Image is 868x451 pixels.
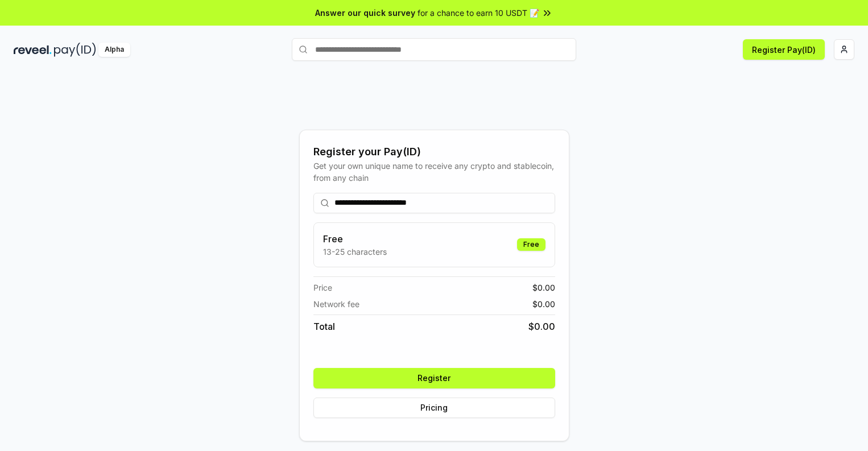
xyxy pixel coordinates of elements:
[313,320,335,333] span: Total
[323,232,387,246] h3: Free
[54,43,96,57] img: pay_id
[313,368,555,388] button: Register
[313,160,555,184] div: Get your own unique name to receive any crypto and stablecoin, from any chain
[532,282,555,293] span: $ 0.00
[98,43,130,57] div: Alpha
[313,144,555,160] div: Register your Pay(ID)
[313,298,359,310] span: Network fee
[532,298,555,310] span: $ 0.00
[528,320,555,333] span: $ 0.00
[14,43,52,57] img: reveel_dark
[743,39,825,60] button: Register Pay(ID)
[323,246,387,258] p: 13-25 characters
[315,7,415,19] span: Answer our quick survey
[517,238,545,251] div: Free
[313,398,555,418] button: Pricing
[313,282,332,293] span: Price
[418,7,539,19] span: for a chance to earn 10 USDT 📝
